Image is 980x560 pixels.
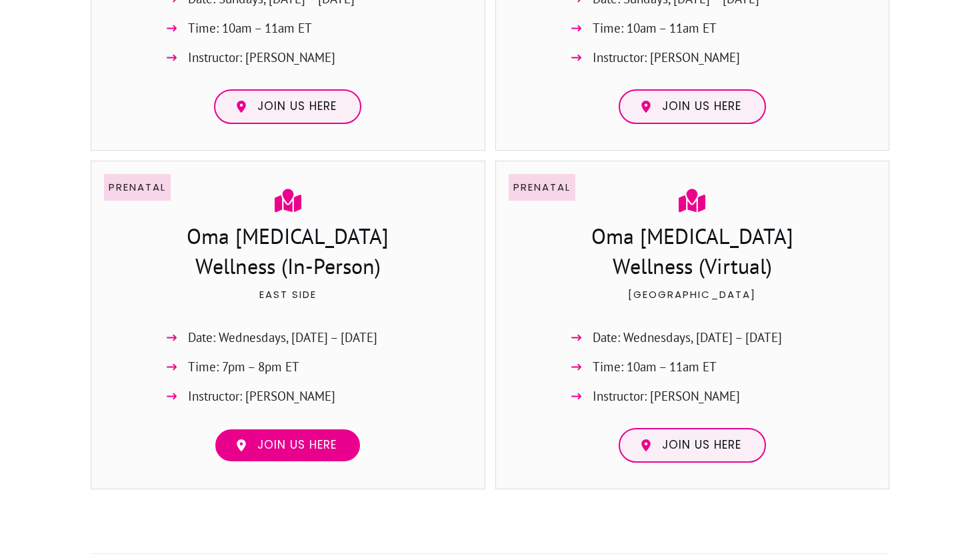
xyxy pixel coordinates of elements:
span: Time: 10am – 11am ET [188,17,312,39]
span: Instructor: [PERSON_NAME] [188,385,335,407]
span: Join us here [662,99,741,114]
span: Date: Wednesdays, [DATE] – [DATE] [593,327,782,349]
p: [GEOGRAPHIC_DATA] [509,286,876,319]
span: Instructor: [PERSON_NAME] [593,385,740,407]
a: Join us here [214,89,361,124]
p: East Side [105,286,471,319]
a: Join us here [619,89,766,124]
span: Instructor: [PERSON_NAME] [188,47,335,69]
span: Date: Wednesdays, [DATE] – [DATE] [188,327,377,349]
span: Join us here [662,438,741,453]
span: Time: 10am – 11am ET [593,17,717,39]
span: Join us here [257,99,337,114]
span: Time: 7pm – 8pm ET [188,356,299,378]
a: Join us here [619,428,766,463]
a: Join us here [214,428,361,463]
span: Instructor: [PERSON_NAME] [593,47,740,69]
h3: Oma [MEDICAL_DATA] Wellness (Virtual) [549,221,835,285]
span: Join us here [257,438,337,453]
span: Time: 10am – 11am ET [593,356,717,378]
h3: Oma [MEDICAL_DATA] Wellness (In-Person) [155,221,421,285]
p: Prenatal [513,179,571,196]
p: Prenatal [109,179,166,196]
